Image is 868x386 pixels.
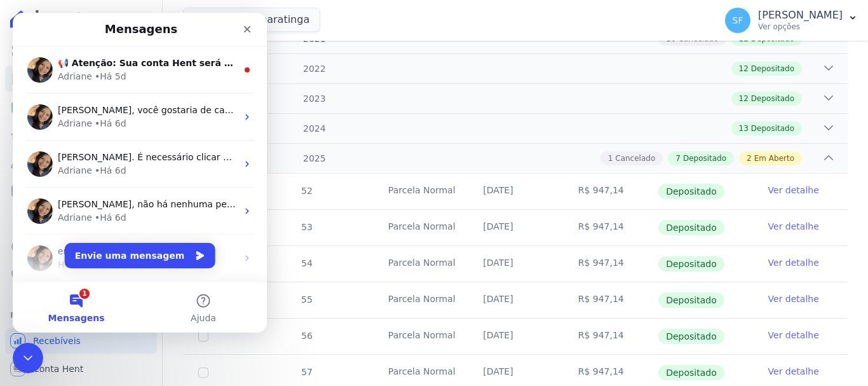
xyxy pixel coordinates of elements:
[82,57,114,71] div: • Há 5d
[5,38,157,64] a: Visão Geral
[751,123,794,134] span: Depositado
[15,186,40,211] img: Profile image for Adriane
[82,151,114,165] div: • Há 6d
[33,362,83,375] span: Conta Hent
[563,210,658,245] td: R$ 947,14
[563,319,658,354] td: R$ 947,14
[768,256,819,269] a: Ver detalhe
[751,93,794,104] span: Depositado
[563,282,658,318] td: R$ 947,14
[373,282,468,318] td: Parcela Normal
[739,123,749,134] span: 13
[468,246,562,282] td: [DATE]
[468,210,562,245] td: [DATE]
[5,328,157,354] a: Recebíveis
[608,153,613,164] span: 1
[754,153,794,164] span: Em Aberto
[33,334,81,347] span: Recebíveis
[5,178,157,203] a: Minha Carteira
[5,150,157,176] a: Clientes
[563,174,658,209] td: R$ 947,14
[563,246,658,282] td: R$ 947,14
[658,220,724,235] span: Depositado
[36,301,92,310] span: Mensagens
[82,104,114,118] div: • Há 6d
[13,13,267,333] iframe: Intercom live chat
[768,329,819,341] a: Ver detalhe
[715,3,868,38] button: SF [PERSON_NAME] Ver opções
[300,222,313,232] span: 53
[373,174,468,209] td: Parcela Normal
[198,331,208,341] input: Só é possível selecionar pagamentos em aberto
[45,139,300,149] span: [PERSON_NAME]. É necessário clicar na opção aprovar. ;)
[658,184,724,199] span: Depositado
[45,57,79,71] div: Adriane
[768,293,819,305] a: Ver detalhe
[373,210,468,245] td: Parcela Normal
[768,184,819,196] a: Ver detalhe
[178,301,203,310] span: Ajuda
[300,331,313,341] span: 56
[10,308,152,323] div: Plataformas
[300,294,313,305] span: 55
[45,186,498,196] span: [PERSON_NAME], não há nenhuma pendência. Poderá aprovar a remessa clicando na opção: Aprovar.
[658,329,724,344] span: Depositado
[658,256,724,272] span: Depositado
[747,153,752,164] span: 2
[683,153,726,164] span: Depositado
[373,319,468,354] td: Parcela Normal
[468,282,562,318] td: [DATE]
[768,365,819,378] a: Ver detalhe
[183,8,320,32] button: Mar De Japaratinga
[13,343,43,373] iframe: Intercom live chat
[15,233,40,258] img: Profile image for Adriane
[15,139,40,164] img: Profile image for Adriane
[5,234,157,259] a: Crédito
[45,104,79,118] div: Adriane
[45,245,67,259] div: Hent
[300,367,313,377] span: 57
[5,262,157,287] a: Negativação
[45,198,79,212] div: Adriane
[751,63,794,74] span: Depositado
[675,153,681,164] span: 7
[733,16,743,25] span: SF
[658,365,724,380] span: Depositado
[15,92,40,117] img: Profile image for Adriane
[468,319,562,354] td: [DATE]
[5,356,157,382] a: Conta Hent
[468,174,562,209] td: [DATE]
[45,151,79,165] div: Adriane
[127,269,254,320] button: Ajuda
[758,9,843,22] p: [PERSON_NAME]
[658,293,724,308] span: Depositado
[739,93,749,104] span: 12
[5,66,157,92] a: Contratos
[615,153,655,164] span: Cancelado
[82,198,114,212] div: • Há 6d
[758,22,843,32] p: Ver opções
[5,206,157,231] a: Transferências
[52,230,203,256] button: Envie uma mensagem
[45,233,137,244] span: enviou uma imagem
[198,368,208,378] input: Só é possível selecionar pagamentos em aberto
[768,220,819,233] a: Ver detalhe
[300,258,313,268] span: 54
[5,94,157,120] a: Parcelas
[739,63,749,74] span: 12
[300,186,313,196] span: 52
[5,122,157,148] a: Lotes
[45,92,482,102] span: [PERSON_NAME], você gostaria de cancelar uma cobrança? Se sim, separei este artigo para você:
[15,45,40,70] img: Profile image for Adriane
[373,246,468,282] td: Parcela Normal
